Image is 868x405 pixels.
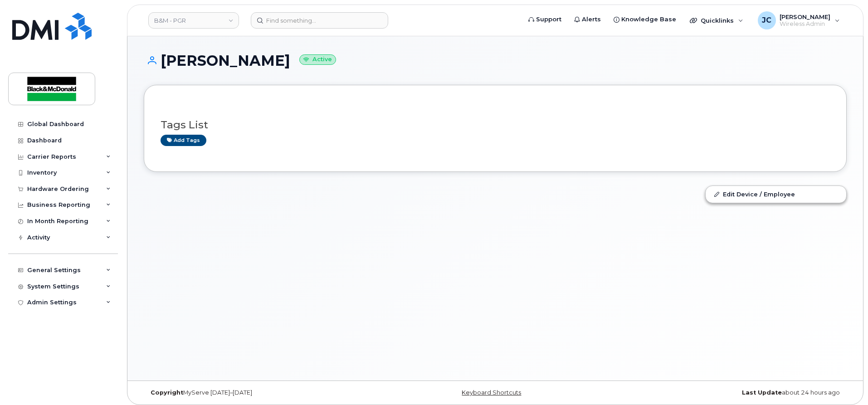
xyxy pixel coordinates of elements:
h1: [PERSON_NAME] [144,53,847,68]
h3: Tags List [161,119,830,131]
a: Edit Device / Employee [706,186,846,202]
div: about 24 hours ago [612,389,847,396]
strong: Last Update [742,389,782,396]
a: Keyboard Shortcuts [462,389,521,396]
small: Active [299,54,336,65]
strong: Copyright [151,389,183,396]
div: MyServe [DATE]–[DATE] [144,389,378,396]
a: Add tags [161,135,206,146]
